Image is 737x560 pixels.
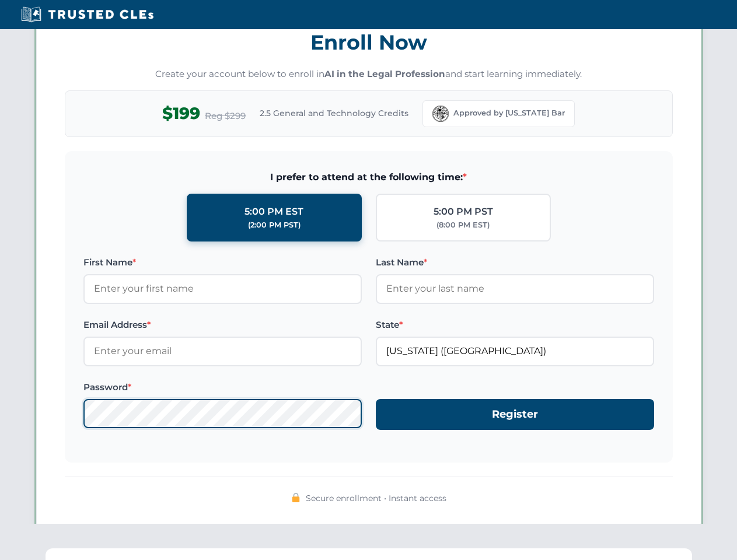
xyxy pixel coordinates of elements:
[83,337,362,366] input: Enter your email
[436,219,490,231] div: (8:00 PM EST)
[376,399,654,430] button: Register
[453,107,565,119] span: Approved by [US_STATE] Bar
[83,170,654,185] span: I prefer to attend at the following time:
[205,109,246,123] span: Reg $299
[376,318,654,332] label: State
[376,274,654,303] input: Enter your last name
[18,6,157,23] img: Trusted CLEs
[432,106,449,122] img: Florida Bar
[260,107,408,120] span: 2.5 General and Technology Credits
[376,256,654,269] label: Last Name
[65,68,673,81] p: Create your account below to enroll in and start learning immediately.
[83,318,362,332] label: Email Address
[324,68,445,79] strong: AI in the Legal Profession
[162,100,200,127] span: $199
[291,493,301,502] img: 🔒
[65,24,673,61] h3: Enroll Now
[248,219,301,231] div: (2:00 PM PST)
[83,256,362,269] label: First Name
[434,204,493,219] div: 5:00 PM PST
[376,337,654,366] input: Florida (FL)
[306,492,446,505] span: Secure enrollment • Instant access
[83,274,362,303] input: Enter your first name
[83,380,362,394] label: Password
[244,204,303,219] div: 5:00 PM EST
